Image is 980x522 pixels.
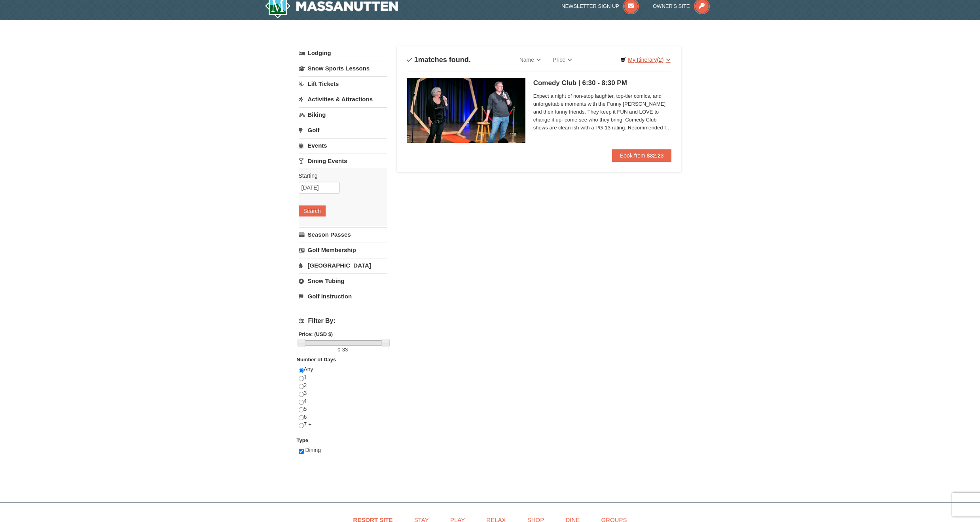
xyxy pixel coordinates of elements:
[299,258,387,273] a: [GEOGRAPHIC_DATA]
[299,205,326,216] button: Search
[653,3,690,9] span: Owner's Site
[407,56,471,64] h4: matches found.
[657,57,663,63] span: (2)
[299,154,387,168] a: Dining Events
[533,92,672,132] span: Expect a night of non-stop laughter, top-tier comics, and unforgettable moments with the Funny [P...
[653,3,710,9] a: Owner's Site
[299,138,387,153] a: Events
[620,152,645,159] span: Book from
[299,273,387,288] a: Snow Tubing
[561,3,639,9] a: Newsletter Sign Up
[407,78,525,143] img: 6619865-203-38763abd.jpg
[514,52,547,68] a: Name
[299,123,387,137] a: Golf
[299,76,387,91] a: Lift Tickets
[299,46,387,60] a: Lodging
[297,437,308,443] strong: Type
[299,317,387,325] h4: Filter By:
[299,92,387,106] a: Activities & Attractions
[299,107,387,122] a: Biking
[414,56,418,64] span: 1
[342,347,348,353] span: 33
[612,149,672,162] button: Book from $32.23
[561,3,619,9] span: Newsletter Sign Up
[337,347,340,353] span: 0
[299,331,333,337] strong: Price: (USD $)
[615,54,675,66] a: My Itinerary(2)
[299,289,387,304] a: Golf Instruction
[533,79,672,87] h5: Comedy Club | 6:30 - 8:30 PM
[299,61,387,76] a: Snow Sports Lessons
[547,52,578,68] a: Price
[299,243,387,257] a: Golf Membership
[647,152,664,159] strong: $32.23
[299,227,387,242] a: Season Passes
[297,357,336,363] strong: Number of Days
[299,366,387,437] div: Any 1 2 3 4 5 6 7 +
[299,346,387,354] label: -
[305,447,321,453] span: Dining
[299,172,381,180] label: Starting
